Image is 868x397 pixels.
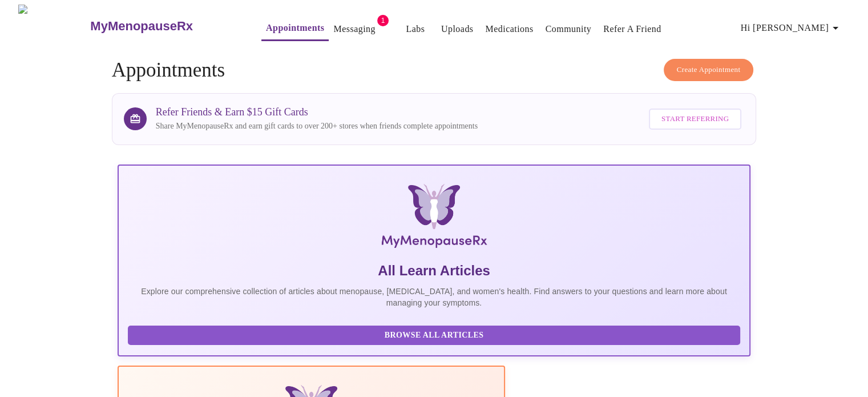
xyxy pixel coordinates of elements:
[437,18,478,41] button: Uploads
[128,330,744,339] a: Browse All Articles
[441,21,474,37] a: Uploads
[377,15,389,26] span: 1
[128,262,741,280] h5: All Learn Articles
[261,17,329,41] button: Appointments
[139,328,729,343] span: Browse All Articles
[128,326,741,346] button: Browse All Articles
[485,21,533,37] a: Medications
[546,21,592,37] a: Community
[541,18,596,41] button: Community
[329,18,380,41] button: Messaging
[646,103,744,135] a: Start Referring
[333,21,375,37] a: Messaging
[223,184,645,252] img: MyMenopauseRx Logo
[266,20,324,36] a: Appointments
[736,17,847,39] button: Hi [PERSON_NAME]
[664,59,754,81] button: Create Appointment
[677,63,741,77] span: Create Appointment
[112,59,757,82] h4: Appointments
[741,20,842,36] span: Hi [PERSON_NAME]
[599,18,666,41] button: Refer a Friend
[406,21,425,37] a: Labs
[156,121,478,132] p: Share MyMenopauseRx and earn gift cards to over 200+ stores when friends complete appointments
[603,21,661,37] a: Refer a Friend
[649,109,741,130] button: Start Referring
[156,106,478,118] h3: Refer Friends & Earn $15 Gift Cards
[397,18,434,41] button: Labs
[128,286,741,308] p: Explore our comprehensive collection of articles about menopause, [MEDICAL_DATA], and women's hea...
[661,113,729,126] span: Start Referring
[18,5,89,47] img: MyMenopauseRx Logo
[90,19,193,34] h3: MyMenopauseRx
[89,6,239,46] a: MyMenopauseRx
[481,18,538,41] button: Medications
